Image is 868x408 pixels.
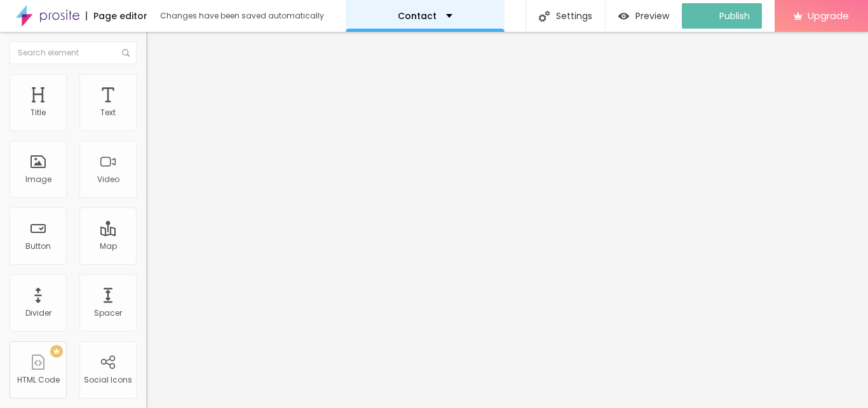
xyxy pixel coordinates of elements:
[31,108,46,117] div: Title
[10,41,137,64] input: Search element
[25,175,51,184] div: Image
[808,10,849,21] span: Upgrade
[100,242,117,251] div: Map
[398,11,437,20] p: Contact
[86,11,147,20] div: Page editor
[122,49,130,57] img: Icone
[146,32,868,408] iframe: Editor
[719,11,750,21] span: Publish
[635,11,669,21] span: Preview
[84,376,132,384] div: Social Icons
[539,11,550,22] img: Icone
[97,175,119,184] div: Video
[682,3,762,29] button: Publish
[618,11,629,22] img: view-1.svg
[25,309,51,318] div: Divider
[94,309,122,318] div: Spacer
[25,242,51,251] div: Button
[160,12,324,20] div: Changes have been saved automatically
[606,3,682,29] button: Preview
[100,108,116,117] div: Text
[17,376,60,384] div: HTML Code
